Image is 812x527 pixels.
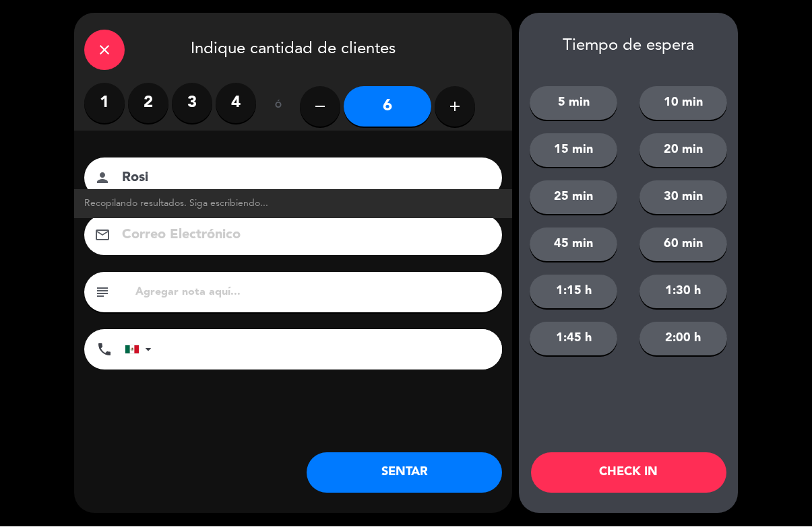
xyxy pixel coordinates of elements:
[447,99,463,115] i: add
[639,322,727,356] button: 2:00 h
[94,170,111,186] i: person
[639,228,727,262] button: 60 min
[530,228,617,262] button: 45 min
[134,283,492,302] input: Agregar nota aquí...
[307,453,502,493] button: SENTAR
[530,181,617,215] button: 25 min
[84,197,268,212] span: Recopilando resultados. Siga escribiendo...
[121,224,485,248] input: Correo Electrónico
[128,83,168,124] label: 2
[84,83,125,124] label: 1
[519,37,738,57] div: Tiempo de espera
[530,322,617,356] button: 1:45 h
[96,342,113,358] i: phone
[639,181,727,215] button: 30 min
[172,83,212,124] label: 3
[256,83,300,131] div: ó
[530,134,617,168] button: 15 min
[639,134,727,168] button: 20 min
[94,227,111,244] i: email
[94,285,111,301] i: subject
[300,87,340,127] button: remove
[121,167,485,190] input: Nombre del cliente
[96,42,113,59] i: close
[435,87,475,127] button: add
[530,87,617,120] button: 5 min
[639,87,727,120] button: 10 min
[531,453,726,493] button: CHECK IN
[639,275,727,309] button: 1:30 h
[74,13,512,83] div: Indique cantidad de clientes
[216,83,256,124] label: 4
[312,99,328,115] i: remove
[530,275,617,309] button: 1:15 h
[125,330,156,370] div: Mexico (México): +52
